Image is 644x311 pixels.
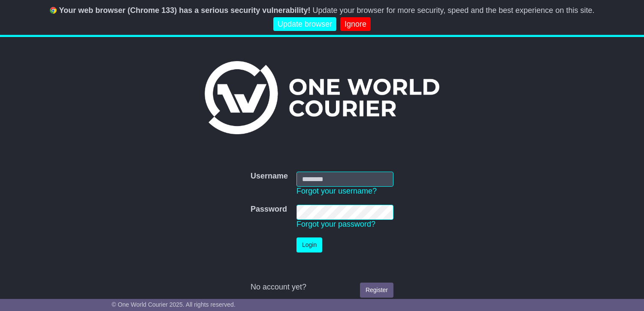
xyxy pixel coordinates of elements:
a: Register [360,283,393,298]
a: Ignore [340,17,371,31]
img: One World [205,61,439,134]
button: Login [296,237,322,252]
div: No account yet? [251,283,393,292]
span: © One World Courier 2025. All rights reserved. [112,301,236,308]
b: Your web browser (Chrome 133) has a serious security vulnerability! [59,6,311,15]
label: Username [251,172,288,181]
a: Forgot your password? [296,220,375,228]
label: Password [251,205,287,214]
span: Update your browser for more security, speed and the best experience on this site. [312,6,594,15]
a: Update browser [273,17,336,31]
a: Forgot your username? [296,187,377,195]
